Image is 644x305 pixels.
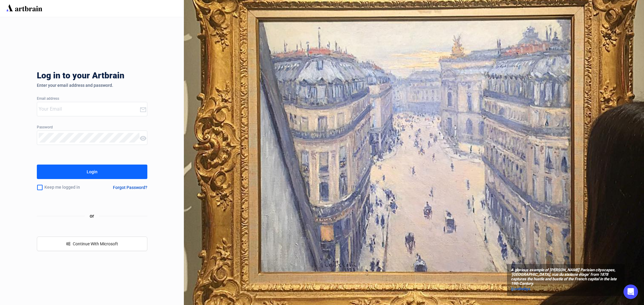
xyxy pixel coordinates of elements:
div: Email address [37,97,147,101]
div: Open Intercom Messenger [623,285,638,299]
input: Your Email [39,104,139,114]
button: Login [37,165,147,179]
a: @sothebys [511,286,621,292]
span: windows [66,242,70,246]
span: or [85,212,99,220]
div: Keep me logged in [37,181,98,194]
span: Continue With Microsoft [73,241,118,246]
div: Log in to your Artbrain [37,71,218,83]
button: windowsContinue With Microsoft [37,237,147,251]
span: A glorious example of [PERSON_NAME] Parisian cityscapes, ‘[GEOGRAPHIC_DATA], vue du sixième étage... [511,268,621,286]
div: Forgot Password? [113,185,147,190]
div: Login [87,167,98,177]
div: Password [37,125,147,130]
div: Enter your email address and password. [37,83,147,88]
span: @sothebys [511,287,530,291]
